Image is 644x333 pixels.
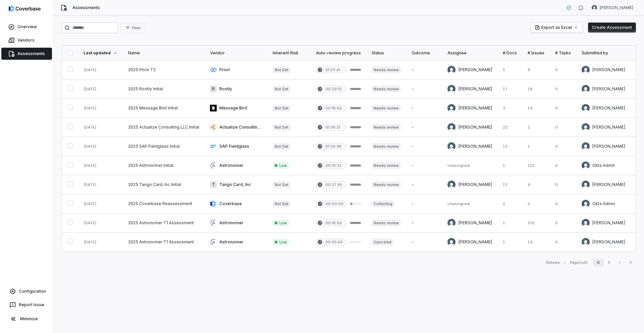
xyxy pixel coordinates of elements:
[447,104,455,112] img: Sayantan Bhattacherjee avatar
[406,118,442,137] td: -
[447,219,455,227] img: Sayantan Bhattacherjee avatar
[72,5,100,10] span: Assessments
[406,80,442,99] td: -
[372,50,401,56] div: Status
[447,123,455,131] img: Sayantan Bhattacherjee avatar
[447,66,455,74] img: Tomo Majima avatar
[1,34,52,46] a: Vendors
[564,260,566,265] div: •
[582,104,590,112] img: Sayantan Bhattacherjee avatar
[588,22,636,33] button: Create Assessment
[406,99,442,118] td: -
[582,50,625,56] div: Submitted by
[128,50,199,56] div: Name
[210,50,262,56] div: Vendor
[1,48,52,60] a: Assessments
[528,50,544,56] div: # Issues
[412,50,437,56] div: Outcome
[588,3,637,13] button: Samuel Folarin avatar[PERSON_NAME]
[447,50,492,56] div: Assignee
[582,238,590,246] img: Sayantan Bhattacherjee avatar
[3,312,51,326] button: Minimize
[406,175,442,194] td: -
[273,50,305,56] div: Inherent Risk
[582,200,590,208] img: Okta Admin avatar
[121,23,145,33] button: Filter
[582,123,590,131] img: Sayantan Bhattacherjee avatar
[406,213,442,233] td: -
[600,5,633,10] span: [PERSON_NAME]
[406,156,442,175] td: -
[84,50,117,56] div: Last updated
[447,181,455,189] img: Sayantan Bhattacherjee avatar
[570,260,588,265] div: Page 2 of 2
[132,26,141,31] span: Filter
[1,21,52,33] a: Overview
[406,137,442,156] td: -
[545,260,560,265] div: 35 items
[3,285,51,297] a: Configuration
[582,142,590,150] img: Sayantan Bhattacherjee avatar
[447,142,455,150] img: Sayantan Bhattacherjee avatar
[406,60,442,80] td: -
[592,5,597,10] img: Samuel Folarin avatar
[582,219,590,227] img: Sayantan Bhattacherjee avatar
[406,233,442,252] td: -
[531,22,583,33] button: Export as Excel
[447,85,455,93] img: Sayantan Bhattacherjee avatar
[503,50,517,56] div: # Docs
[582,161,590,170] img: Okta Admin avatar
[582,66,590,74] img: Tomo Majima avatar
[582,181,590,189] img: Sayantan Bhattacherjee avatar
[316,50,361,56] div: Auto-review progress
[555,50,571,56] div: # Tasks
[9,5,41,12] img: logo-D7KZi-bG.svg
[582,85,590,93] img: Sayantan Bhattacherjee avatar
[406,194,442,213] td: -
[447,238,455,246] img: Sayantan Bhattacherjee avatar
[3,299,51,311] button: Report Issue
